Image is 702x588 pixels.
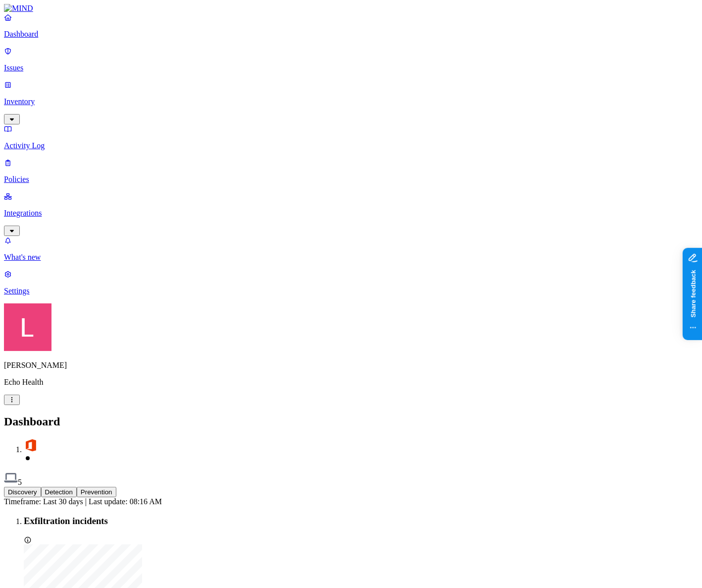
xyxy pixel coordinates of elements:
a: What's new [4,236,698,262]
a: Inventory [4,80,698,123]
a: Policies [4,158,698,184]
a: Activity Log [4,124,698,150]
a: MIND [4,4,698,13]
img: svg%3e [24,438,38,452]
p: [PERSON_NAME] [4,361,698,370]
a: Issues [4,47,698,72]
p: Dashboard [4,30,698,39]
a: Dashboard [4,13,698,39]
span: Timeframe: Last 30 days | Last update: 08:16 AM [4,497,162,506]
span: 5 [18,478,22,486]
p: Settings [4,287,698,295]
h3: Exfiltration incidents [24,516,698,527]
p: Integrations [4,209,698,218]
p: Policies [4,175,698,184]
p: Inventory [4,97,698,106]
button: Discovery [4,487,41,497]
img: svg%3e [4,471,18,485]
p: Activity Log [4,141,698,150]
img: Landen Brown [4,303,51,351]
h2: Dashboard [4,415,698,428]
img: MIND [4,4,33,13]
button: Prevention [77,487,116,497]
p: Issues [4,63,698,72]
p: What's new [4,253,698,262]
a: Settings [4,270,698,295]
p: Echo Health [4,378,698,387]
a: Integrations [4,192,698,235]
button: Detection [41,487,77,497]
